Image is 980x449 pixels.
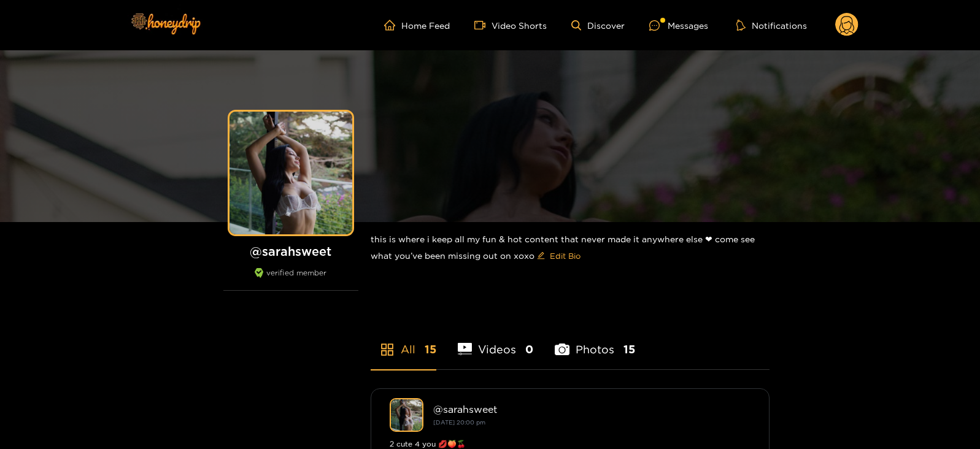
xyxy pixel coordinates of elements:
span: home [384,20,401,31]
a: Discover [571,20,625,31]
h1: @ sarahsweet [223,244,358,259]
button: Notifications [733,19,811,31]
span: 15 [425,342,436,357]
span: appstore [380,342,395,357]
small: [DATE] 20:00 pm [433,419,485,426]
button: editEdit Bio [534,246,583,266]
span: video-camera [474,20,492,31]
div: verified member [223,268,358,291]
span: Edit Bio [550,250,581,262]
span: 0 [525,342,533,357]
li: Photos [555,314,635,369]
span: 15 [623,342,635,357]
div: Messages [649,18,708,33]
li: Videos [458,314,534,369]
a: Home Feed [384,20,450,31]
a: Video Shorts [474,20,547,31]
div: this is where i keep all my fun & hot content that never made it anywhere else ❤︎︎ come see what ... [371,222,770,275]
li: All [371,314,436,369]
img: sarahsweet [390,398,423,432]
div: @ sarahsweet [433,404,750,415]
span: edit [537,251,545,261]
